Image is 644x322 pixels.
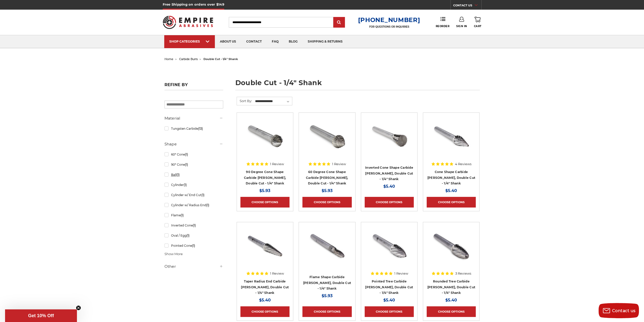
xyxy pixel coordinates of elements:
[241,35,267,48] a: contact
[431,116,471,157] img: SM-4 pointed cone shape carbide burr 1/4" shank
[163,12,213,32] img: Empire Abrasives
[453,3,481,10] a: CONTACT US
[259,188,270,193] span: $5.93
[203,57,238,61] span: double cut - 1/4" shank
[164,191,223,199] a: Cylinder w/ End Cut
[383,184,395,189] span: $5.40
[237,97,252,105] label: Sort By:
[455,162,471,166] span: 4 Reviews
[193,223,196,227] span: (1)
[206,203,209,207] span: (1)
[164,211,223,220] a: Flame
[427,197,476,207] a: Choose Options
[164,57,173,61] a: home
[164,124,223,133] a: Tungsten Carbide
[427,116,476,165] a: SM-4 pointed cone shape carbide burr 1/4" shank
[431,226,471,266] img: rounded tree shape carbide bur 1/4" shank
[307,116,347,157] img: SJ-3 60 degree cone shape carbide burr 1/4" shank
[186,234,189,237] span: (1)
[284,35,303,48] a: blog
[598,303,639,318] button: Contact us
[302,116,351,165] a: SJ-3 60 degree cone shape carbide burr 1/4" shank
[383,298,395,302] span: $5.40
[244,170,286,185] a: 90 Degree Cone Shape Carbide [PERSON_NAME], Double Cut - 1/4" Shank
[240,197,289,207] a: Choose Options
[302,306,351,317] a: Choose Options
[334,17,344,28] input: Submit
[179,57,198,61] a: carbide burrs
[183,183,186,187] span: (1)
[164,170,223,179] a: Ball
[164,180,223,189] a: Cylinder
[180,213,183,217] span: (1)
[164,252,183,257] span: Show More
[358,25,420,28] p: FOR QUESTIONS OR INQUIRIES
[322,293,333,298] span: $5.93
[307,226,347,266] img: Flame shape carbide bur 1/4" shank
[198,127,203,130] span: (13)
[435,17,449,28] a: Reorder
[474,17,481,28] a: Cart
[365,306,414,317] a: Choose Options
[164,241,223,250] a: Pointed Cone
[215,35,241,48] a: about us
[241,279,289,295] a: Taper Radius End Carbide [PERSON_NAME], Double Cut - 1/4" Shank
[322,188,333,193] span: $5.93
[240,226,289,275] a: Taper with radius end carbide bur 1/4" shank
[455,272,471,275] span: 3 Reviews
[164,115,223,121] h5: Material
[369,116,409,157] img: SN-3 inverted cone shape carbide burr 1/4" shank
[176,173,179,177] span: (1)
[164,201,223,210] a: Cylinder w/ Radius End
[201,193,204,197] span: (1)
[303,275,351,290] a: Flame Shape Carbide [PERSON_NAME], Double Cut - 1/4" Shank
[612,308,636,313] span: Contact us
[435,25,449,28] span: Reorder
[394,272,408,275] span: 1 Review
[427,279,475,295] a: Rounded Tree Carbide [PERSON_NAME], Double Cut - 1/4" Shank
[365,166,413,181] a: Inverted Cone Shape Carbide [PERSON_NAME], Double Cut - 1/4" Shank
[445,188,457,193] span: $5.40
[240,116,289,165] a: SK-3 90 degree cone shape carbide burr 1/4" shank
[306,170,348,185] a: 60 Degree Cone Shape Carbide [PERSON_NAME], Double Cut - 1/4" Shank
[445,298,457,302] span: $5.40
[164,150,223,159] a: 60° Cone
[192,244,195,248] span: (1)
[369,226,409,266] img: SG-3 pointed tree shape carbide burr 1/4" shank
[270,162,284,166] span: 1 Review
[456,25,467,28] span: Sign In
[76,305,81,310] button: Close teaser
[164,231,223,240] a: Oval / Egg
[164,82,223,90] h5: Refine by
[267,35,284,48] a: faq
[254,98,292,105] select: Sort By:
[365,226,414,275] a: SG-3 pointed tree shape carbide burr 1/4" shank
[365,279,413,295] a: Pointed Tree Carbide [PERSON_NAME], Double Cut - 1/4" Shank
[427,170,475,185] a: Cone Shape Carbide [PERSON_NAME], Double Cut - 1/4" Shank
[365,197,414,207] a: Choose Options
[164,141,223,147] h5: Shape
[358,16,420,24] a: [PHONE_NUMBER]
[5,309,77,322] div: Get 10% OffClose teaser
[245,226,285,266] img: Taper with radius end carbide bur 1/4" shank
[164,263,223,270] h5: Other
[235,79,480,90] h1: double cut - 1/4" shank
[427,306,476,317] a: Choose Options
[245,116,285,157] img: SK-3 90 degree cone shape carbide burr 1/4" shank
[164,160,223,169] a: 90° Cone
[185,153,188,156] span: (1)
[365,116,414,165] a: SN-3 inverted cone shape carbide burr 1/4" shank
[303,35,348,48] a: shipping & returns
[28,313,54,318] span: Get 10% Off
[270,272,284,275] span: 1 Review
[169,40,210,43] div: SHOP CATEGORIES
[302,197,351,207] a: Choose Options
[164,221,223,230] a: Inverted Cone
[474,25,481,28] span: Cart
[302,226,351,275] a: Flame shape carbide bur 1/4" shank
[427,226,476,275] a: rounded tree shape carbide bur 1/4" shank
[259,298,271,302] span: $5.40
